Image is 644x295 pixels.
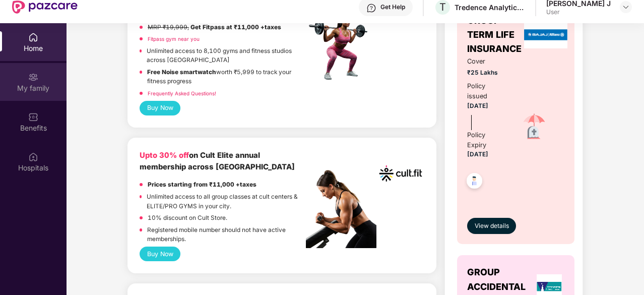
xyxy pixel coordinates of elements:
img: svg+xml;base64,PHN2ZyBpZD0iQmVuZWZpdHMiIHhtbG5zPSJodHRwOi8vd3d3LnczLm9yZy8yMDAwL3N2ZyIgd2lkdGg9Ij... [28,112,38,122]
b: Upto 30% off [140,151,189,160]
b: on Cult Elite annual membership across [GEOGRAPHIC_DATA] [140,151,295,171]
span: GROUP TERM LIFE INSURANCE [467,14,522,56]
a: Frequently Asked Questions! [148,90,216,96]
a: Fitpass gym near you [148,36,200,42]
button: View details [467,218,516,234]
button: Buy Now [140,101,180,115]
p: Unlimited access to 8,100 gyms and fitness studios across [GEOGRAPHIC_DATA] [147,46,306,65]
img: pc2.png [306,170,376,248]
img: svg+xml;base64,PHN2ZyBpZD0iSGVscC0zMngzMiIgeG1sbnM9Imh0dHA6Ly93d3cudzMub3JnLzIwMDAvc3ZnIiB3aWR0aD... [366,3,376,13]
p: 10% discount on Cult Store. [148,213,227,223]
span: ₹25 Lakhs [467,68,504,78]
div: Get Help [380,3,405,11]
img: svg+xml;base64,PHN2ZyBpZD0iRHJvcGRvd24tMzJ4MzIiIHhtbG5zPSJodHRwOi8vd3d3LnczLm9yZy8yMDAwL3N2ZyIgd2... [622,3,630,11]
del: MRP ₹19,999, [148,24,189,31]
span: [DATE] [467,102,488,109]
div: Policy issued [467,81,504,101]
span: Cover [467,56,504,67]
img: New Pazcare Logo [12,1,78,14]
p: Registered mobile number should not have active memberships. [147,225,306,244]
div: User [546,8,611,16]
img: icon [517,109,552,145]
img: svg+xml;base64,PHN2ZyB4bWxucz0iaHR0cDovL3d3dy53My5vcmcvMjAwMC9zdmciIHdpZHRoPSI0OC45NDMiIGhlaWdodD... [462,170,487,195]
button: Buy Now [140,247,180,261]
div: Policy Expiry [467,130,504,150]
img: insurerLogo [524,21,567,48]
div: Tredence Analytics Solutions Private Limited [455,3,525,12]
img: svg+xml;base64,PHN2ZyBpZD0iSG9tZSIgeG1sbnM9Imh0dHA6Ly93d3cudzMub3JnLzIwMDAvc3ZnIiB3aWR0aD0iMjAiIG... [28,32,38,42]
strong: Prices starting from ₹11,000 +taxes [148,181,256,188]
strong: Get Fitpass at ₹11,000 +taxes [190,24,281,31]
p: Unlimited access to all group classes at cult centers & ELITE/PRO GYMS in your city. [147,192,306,211]
span: T [439,1,446,13]
img: svg+xml;base64,PHN2ZyBpZD0iSG9zcGl0YWxzIiB4bWxucz0iaHR0cDovL3d3dy53My5vcmcvMjAwMC9zdmciIHdpZHRoPS... [28,152,38,162]
img: fpp.png [306,12,376,83]
strong: Free Noise smartwatch [147,69,216,76]
span: View details [475,221,509,231]
img: svg+xml;base64,PHN2ZyB3aWR0aD0iMjAiIGhlaWdodD0iMjAiIHZpZXdCb3g9IjAgMCAyMCAyMCIgZmlsbD0ibm9uZSIgeG... [28,72,38,82]
span: [DATE] [467,151,488,158]
p: worth ₹5,999 to track your fitness progress [147,68,306,86]
img: cult.png [377,150,424,197]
